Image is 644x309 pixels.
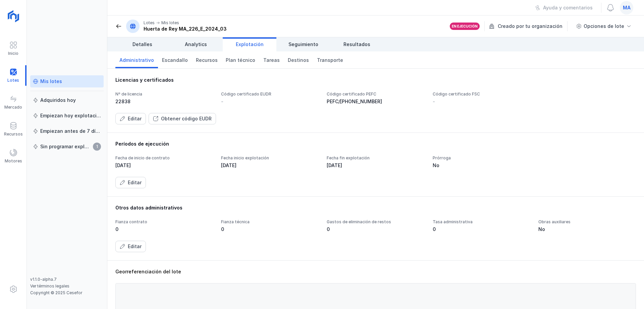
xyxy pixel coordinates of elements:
[115,91,213,97] div: Nº de licencia
[221,91,319,97] div: Código certificado EUDR
[584,23,624,30] div: Opciones de lote
[115,219,213,225] div: Fianza contrato
[433,162,530,169] div: No
[161,20,179,26] div: Mis lotes
[115,77,636,83] div: Licencias y certificados
[93,143,101,151] span: 1
[623,4,631,11] span: ma
[327,98,424,105] div: PEFC/[PHONE_NUMBER]
[223,37,276,51] a: Explotación
[30,290,104,296] div: Copyright © 2025 Cesefor
[5,158,22,164] div: Motores
[317,57,343,64] span: Transporte
[185,41,207,48] span: Analytics
[433,226,530,233] div: 0
[8,51,18,56] div: Inicio
[128,243,142,250] div: Editar
[196,57,218,64] span: Recursos
[40,97,76,104] div: Adquiridos hoy
[221,219,319,225] div: Fianza técnica
[433,219,530,225] div: Tasa administrativa
[288,57,309,64] span: Destinos
[221,155,319,161] div: Fecha inicio explotación
[330,37,384,51] a: Resultados
[343,41,370,48] span: Resultados
[221,98,223,105] div: -
[115,113,146,124] button: Editar
[30,277,104,282] div: v1.1.0-alpha.7
[4,105,22,110] div: Mercado
[115,51,158,68] a: Administrativo
[30,141,104,153] a: Sin programar explotación1
[30,125,104,137] a: Empiezan antes de 7 días
[236,41,264,48] span: Explotación
[531,2,597,13] button: Ayuda y comentarios
[327,155,424,161] div: Fecha fin explotación
[288,41,318,48] span: Seguimiento
[192,51,222,68] a: Recursos
[263,57,280,64] span: Tareas
[128,179,142,186] div: Editar
[158,51,192,68] a: Escandallo
[115,98,213,105] div: 22838
[543,4,593,11] div: Ayuda y comentarios
[5,8,22,25] img: logoRight.svg
[115,162,213,169] div: [DATE]
[284,51,313,68] a: Destinos
[30,110,104,122] a: Empiezan hoy explotación
[115,204,636,211] div: Otros datos administrativos
[30,283,69,288] a: Ver términos legales
[433,91,530,97] div: Código certificado FSC
[115,37,169,51] a: Detalles
[489,21,569,31] div: Creado por tu organización
[30,75,104,87] a: Mis lotes
[144,26,227,32] div: Huerta de Rey MA_226_E_2024_03
[327,162,424,169] div: [DATE]
[327,219,424,225] div: Gastos de eliminación de restos
[161,115,212,122] div: Obtener código EUDR
[433,98,435,105] div: -
[4,131,23,137] div: Recursos
[538,219,636,225] div: Obras auxiliares
[149,113,216,124] button: Obtener código EUDR
[169,37,223,51] a: Analytics
[144,20,155,26] div: Lotes
[327,91,424,97] div: Código certificado PEFC
[452,24,478,29] div: En ejecución
[115,141,636,147] div: Períodos de ejecución
[119,57,154,64] span: Administrativo
[226,57,255,64] span: Plan técnico
[538,226,636,233] div: No
[30,94,104,106] a: Adquiridos hoy
[40,128,101,134] div: Empiezan antes de 7 días
[221,162,319,169] div: [DATE]
[128,115,142,122] div: Editar
[162,57,188,64] span: Escandallo
[115,226,213,233] div: 0
[132,41,152,48] span: Detalles
[327,226,424,233] div: 0
[433,155,530,161] div: Prórroga
[115,177,146,188] button: Editar
[40,143,91,150] div: Sin programar explotación
[259,51,284,68] a: Tareas
[276,37,330,51] a: Seguimiento
[40,112,101,119] div: Empiezan hoy explotación
[313,51,347,68] a: Transporte
[40,78,62,85] div: Mis lotes
[222,51,259,68] a: Plan técnico
[115,268,636,275] div: Georreferenciación del lote
[115,241,146,252] button: Editar
[221,226,319,233] div: 0
[115,155,213,161] div: Fecha de inicio de contrato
